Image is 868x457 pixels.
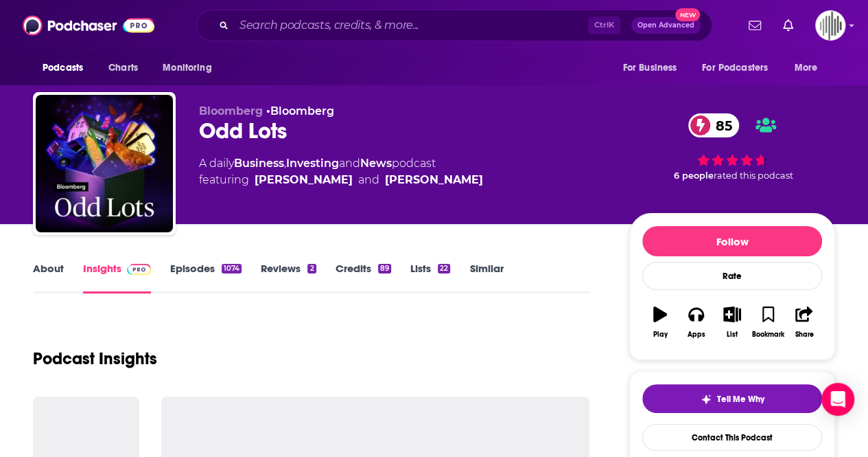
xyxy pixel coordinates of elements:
div: A daily podcast [199,155,483,188]
span: Logged in as gpg2 [815,10,845,41]
div: Open Intercom Messenger [821,383,854,416]
button: open menu [153,55,229,81]
span: Ctrl K [588,16,620,34]
img: User Profile [815,10,845,41]
a: Credits89 [336,262,391,293]
img: tell me why sparkle [701,394,712,405]
span: • [266,104,334,118]
a: Business [234,157,284,170]
span: For Podcasters [702,58,768,78]
div: 1074 [222,264,242,274]
button: open menu [785,55,835,81]
a: Show notifications dropdown [743,14,766,37]
div: 2 [307,264,316,274]
img: Odd Lots [36,95,173,232]
button: tell me why sparkleTell Me Why [642,384,822,413]
a: Investing [286,157,339,170]
div: [PERSON_NAME] [385,172,483,188]
a: Lists22 [410,262,450,293]
span: featuring [199,172,483,188]
span: Open Advanced [637,22,694,29]
a: 85 [688,113,739,137]
div: Share [795,331,813,339]
button: open menu [33,55,101,81]
div: Play [653,331,668,339]
a: InsightsPodchaser Pro [83,262,151,293]
input: Search podcasts, credits, & more... [234,14,588,36]
a: About [33,262,64,293]
span: Tell Me Why [717,394,764,405]
div: Rate [642,262,822,290]
span: 85 [702,113,739,137]
img: Podchaser Pro [127,264,151,275]
div: Search podcasts, credits, & more... [196,10,712,41]
span: , [284,157,286,170]
span: and [339,157,360,170]
a: Tracy Alloway [255,172,353,188]
button: Show profile menu [815,10,845,41]
a: Bloomberg [270,104,334,118]
div: 22 [438,264,450,274]
button: Open AdvancedNew [631,17,701,34]
img: Podchaser - Follow, Share and Rate Podcasts [23,12,154,38]
div: 89 [378,264,391,274]
a: Contact This Podcast [642,424,822,451]
h1: Podcast Insights [33,348,157,369]
a: Similar [469,262,503,293]
span: and [358,172,379,188]
button: open menu [613,55,694,81]
span: More [795,58,818,78]
button: Play [642,298,678,347]
span: 6 people [674,170,714,181]
span: rated this podcast [714,170,793,181]
span: For Business [622,58,677,78]
button: open menu [693,55,788,81]
span: New [675,8,700,21]
a: Reviews2 [261,262,316,293]
div: Apps [688,331,705,339]
a: Charts [99,55,146,81]
button: List [714,298,750,347]
button: Follow [642,226,822,256]
button: Share [786,298,822,347]
button: Bookmark [750,298,786,347]
span: Podcasts [43,58,83,78]
a: Episodes1074 [170,262,242,293]
button: Apps [678,298,714,347]
span: Monitoring [163,58,211,78]
div: List [727,331,738,339]
div: Bookmark [752,331,784,339]
span: Charts [108,58,138,78]
span: Bloomberg [199,104,263,118]
div: 85 6 peoplerated this podcast [629,104,835,190]
a: News [360,157,392,170]
a: Show notifications dropdown [777,14,799,37]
